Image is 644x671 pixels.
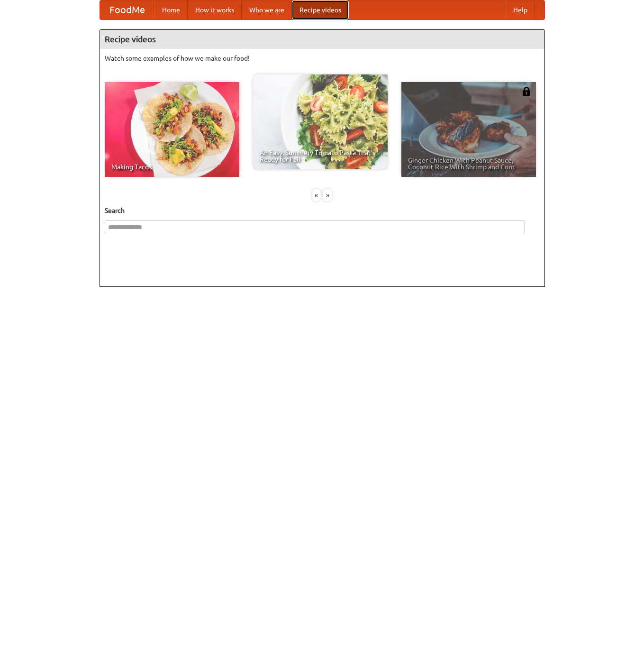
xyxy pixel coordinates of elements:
div: » [323,189,332,201]
h4: Recipe videos [100,30,544,49]
span: An Easy, Summery Tomato Pasta That's Ready for Fall [260,149,381,163]
h5: Search [105,206,540,215]
a: Making Tacos [105,82,239,177]
a: FoodMe [100,0,154,19]
a: Recipe videos [292,0,349,19]
div: « [312,189,321,201]
a: An Easy, Summery Tomato Pasta That's Ready for Fall [253,74,388,169]
a: Who we are [242,0,292,19]
a: Home [154,0,188,19]
a: How it works [188,0,242,19]
p: Watch some examples of how we make our food! [105,54,540,63]
span: Making Tacos [111,164,233,170]
a: Help [506,0,535,19]
img: 483408.png [522,87,531,96]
